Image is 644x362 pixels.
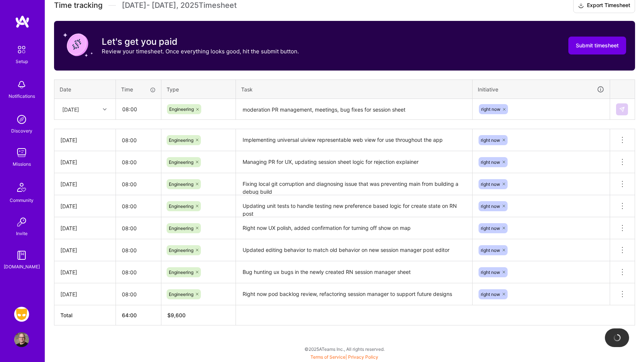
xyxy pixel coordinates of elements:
span: Engineering [169,137,193,143]
input: HH:MM [116,284,161,304]
th: Task [236,79,473,99]
span: Submit timesheet [576,42,619,49]
span: [DATE] - [DATE] , 2025 Timesheet [122,1,237,10]
input: HH:MM [116,240,161,260]
span: Engineering [169,269,193,275]
span: Engineering [169,106,194,112]
div: Initiative [478,85,604,94]
a: Privacy Policy [348,354,378,360]
h3: Let's get you paid [102,36,299,47]
input: HH:MM [116,152,161,172]
div: [DATE] [62,105,79,113]
a: Terms of Service [310,354,345,360]
div: null [616,103,629,115]
textarea: Managing PR for UX, updating session sheet logic for rejection explainer [237,152,471,172]
th: Date [54,79,116,99]
span: Time tracking [54,1,102,10]
span: right now [481,247,500,253]
textarea: Right now UX polish, added confirmation for turning off show on map [237,218,471,238]
span: $ 9,600 [167,312,186,318]
i: icon Download [578,2,584,10]
a: User Avatar [12,332,31,347]
img: User Avatar [14,332,29,347]
div: [DOMAIN_NAME] [4,263,40,271]
th: Total [54,305,116,325]
th: Type [161,79,236,99]
img: loading [613,334,621,341]
div: [DATE] [60,180,110,188]
img: guide book [14,248,29,263]
th: 64:00 [116,305,161,325]
div: © 2025 ATeams Inc., All rights reserved. [45,340,644,358]
span: Engineering [169,291,193,297]
span: Engineering [169,247,193,253]
div: [DATE] [60,158,110,166]
div: Notifications [9,92,35,100]
span: right now [481,225,500,231]
img: Community [13,178,31,196]
img: teamwork [14,145,29,160]
input: HH:MM [116,99,161,119]
input: HH:MM [116,196,161,216]
span: | [310,354,378,360]
div: Setup [16,57,28,65]
span: Engineering [169,225,193,231]
span: Engineering [169,181,193,187]
textarea: moderation PR management, meetings, bug fixes for session sheet [237,100,471,119]
button: Submit timesheet [568,37,626,54]
textarea: Bug hunting ux bugs in the newly created RN session manager sheet [237,262,471,283]
div: Community [10,196,34,204]
img: Grindr: Mobile + BE + Cloud [14,307,29,322]
input: HH:MM [116,174,161,194]
p: Review your timesheet. Once everything looks good, hit the submit button. [102,47,299,55]
textarea: Updating unit tests to handle testing new preference based logic for create state on RN post [237,196,471,216]
span: right now [481,291,500,297]
span: right now [481,203,500,209]
div: Discovery [11,127,32,135]
div: [DATE] [60,202,110,210]
input: HH:MM [116,262,161,282]
span: right now [481,159,500,165]
span: right now [481,181,500,187]
textarea: Fixing local git corruption and diagnosing issue that was preventing main from building a debug b... [237,174,471,194]
img: Submit [619,106,625,112]
textarea: Updated editing behavior to match old behavior on new session manager post editor [237,240,471,260]
input: HH:MM [116,130,161,150]
textarea: Implementing universal uiview representable web view for use throughout the app [237,130,471,150]
img: logo [15,15,30,28]
div: Invite [16,230,28,237]
img: bell [14,77,29,92]
div: Time [121,85,156,93]
img: setup [14,42,29,57]
div: [DATE] [60,224,110,232]
span: Engineering [169,203,193,209]
img: Invite [14,215,29,230]
span: right now [481,106,501,112]
i: icon Chevron [103,107,107,111]
textarea: Right now pod backlog review, refactoring session manager to support future designs [237,284,471,305]
span: right now [481,269,500,275]
span: Engineering [169,159,193,165]
div: [DATE] [60,290,110,298]
div: [DATE] [60,246,110,254]
img: discovery [14,112,29,127]
input: HH:MM [116,218,161,238]
div: Missions [13,160,31,168]
img: coin [63,30,93,60]
div: [DATE] [60,136,110,144]
a: Grindr: Mobile + BE + Cloud [12,307,31,322]
div: [DATE] [60,268,110,276]
span: right now [481,137,500,143]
